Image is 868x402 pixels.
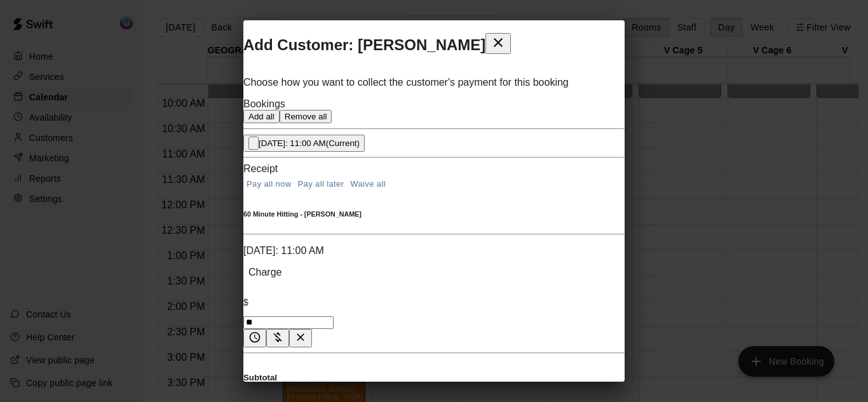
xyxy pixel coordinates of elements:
[243,98,285,109] label: Bookings
[243,297,625,307] p: $
[280,110,332,123] button: Remove all
[289,329,312,347] button: Remove
[347,175,389,194] button: Waive all
[326,138,360,148] span: (Current)
[243,163,278,174] label: Receipt
[295,175,348,194] button: Pay all later
[243,135,365,152] button: Added - Collect Payment[DATE]: 11:00 AM(Current)
[243,110,280,123] button: Add all
[285,112,327,121] span: Remove all
[243,335,266,345] span: Pay later
[266,335,289,345] span: Waive payment
[243,77,625,88] p: Choose how you want to collect the customer's payment for this booking
[243,210,625,218] h6: 60 Minute Hitting - [PERSON_NAME]
[248,112,275,121] span: Add all
[243,245,625,257] p: [DATE]: 11:00 AM
[243,175,295,194] button: Pay all now
[243,373,625,382] h5: Subtotal
[248,137,259,150] button: Added - Collect Payment
[243,33,625,54] h2: Add Customer: [PERSON_NAME]
[259,138,326,148] span: [DATE]: 11:00 AM
[243,267,287,278] span: Charge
